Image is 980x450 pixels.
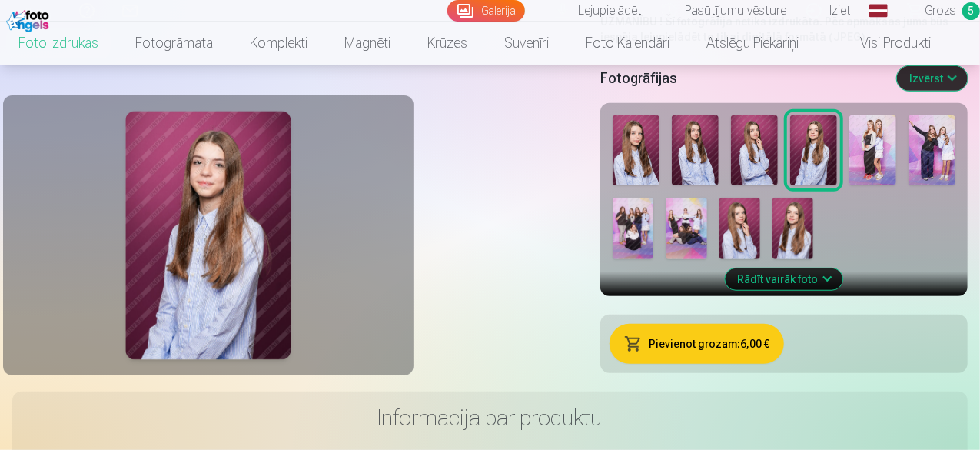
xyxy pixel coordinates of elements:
[600,68,885,89] h5: Fotogrāfijas
[897,66,968,91] button: Izvērst
[726,268,843,290] button: Rādīt vairāk foto
[117,22,231,65] a: Fotogrāmata
[25,404,955,432] h3: Informācija par produktu
[962,2,980,20] span: 5
[688,22,817,65] a: Atslēgu piekariņi
[610,324,784,364] button: Pievienot grozam:6,00 €
[567,22,688,65] a: Foto kalendāri
[409,22,486,65] a: Krūzes
[6,6,53,32] img: /fa1
[486,22,567,65] a: Suvenīri
[817,22,949,65] a: Visi produkti
[925,2,956,20] span: Grozs
[326,22,409,65] a: Magnēti
[231,22,326,65] a: Komplekti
